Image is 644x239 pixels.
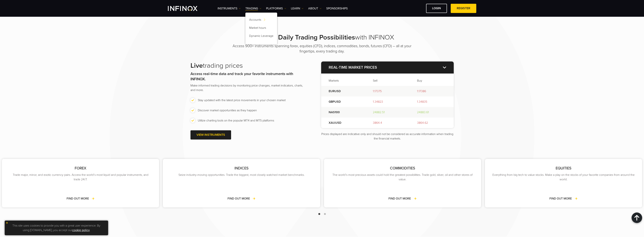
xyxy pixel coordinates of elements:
a: FIND OUT MORE [67,196,95,201]
a: PLATFORMS [266,6,286,11]
li: Utilize charting tools on the popular MT4 and MT5 platforms [190,118,306,123]
a: FIND OUT MORE [228,196,256,201]
p: COMMODITIES [331,165,474,171]
p: Access 900+ instruments spanning forex, equities (CFD), indices, commodities, bonds, futures (CFD... [228,43,416,54]
a: Instruments [218,6,241,11]
a: Learn [291,6,303,11]
p: FOREX [9,165,152,171]
p: INDICES [170,165,313,171]
td: 1.34835 [410,96,454,107]
p: EQUITIES [492,165,635,171]
strong: Real-time market prices [329,65,377,70]
a: ABOUT [308,6,322,11]
a: FIND OUT MORE [549,196,577,201]
img: yellow close icon [6,222,8,224]
td: EURUSD [321,86,365,96]
td: 24882.51 [365,107,410,118]
a: INFINOX Logo [168,6,206,11]
td: GBPUSD [321,96,365,107]
a: TRADING [245,6,261,11]
td: 3864.62 [410,118,454,128]
p: Make informed trading decisions by monitoring price changes, market indicators, charts, and more. [190,83,306,92]
a: REGISTER [451,4,476,13]
span: Go to slide 2 [324,213,326,215]
p: Seize industry-moving opportunities. Trade the biggest, most closely watched market benchmarks. [170,173,313,177]
td: NAS100 [321,107,365,118]
li: Stay updated with the latest price movements in your chosen market [190,98,306,102]
strong: Live [190,61,203,70]
li: Discover market opportunities as they happen [190,108,306,113]
td: 1.17375 [365,86,410,96]
span: Go to slide 1 [318,213,320,215]
a: Dynamic Leverage [245,33,277,41]
td: 24883.61 [410,107,454,118]
a: VIEW INSTRUMENTS [190,130,231,140]
h2: trading prices [190,61,306,70]
a: Market hours [245,24,277,33]
strong: Discover Daily Trading Possibilities [250,33,355,41]
p: Prices displayed are indicative only and should not be considered as accurate information when tr... [321,132,454,141]
p: Trade major, minor, and exotic currency pairs. Access the world’s most liquid and popular instrum... [9,173,152,182]
p: This site uses cookies to provide you with a great user experience. By using [DOMAIN_NAME], you a... [7,222,106,233]
td: 3864.4 [365,118,410,128]
a: SPONSORSHIPS [326,6,348,11]
p: The world’s most precious assets could hold the greatest possibilities. Trade gold, silver, oil a... [331,173,474,182]
a: Accounts [245,16,277,24]
td: XAUUSD [321,118,365,128]
th: Buy [410,74,454,86]
td: 1.17386 [410,86,454,96]
p: Everything from big tech to value stocks. Make a play on the stocks of your favorite companies fr... [492,173,635,182]
a: FIND OUT MORE [388,196,416,201]
h2: with INFINOX [228,33,416,42]
th: Markets [321,74,365,86]
td: 1.34823 [365,96,410,107]
a: cookie policy [72,228,90,232]
th: Sell [365,74,410,86]
a: LOGIN [426,4,447,13]
strong: Access real-time data and track your favorite instruments with INFINOX. [190,72,293,81]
